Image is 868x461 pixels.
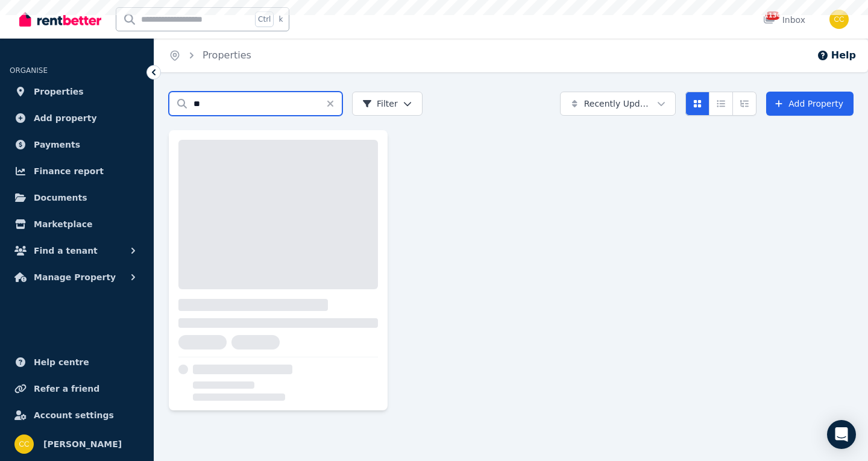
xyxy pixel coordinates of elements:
[34,217,92,231] span: Marketplace
[34,408,114,422] span: Account settings
[203,49,251,61] a: Properties
[43,437,122,451] span: [PERSON_NAME]
[19,10,101,28] img: RentBetter
[766,92,854,116] a: Add Property
[584,98,652,110] span: Recently Updated
[10,350,144,374] a: Help centre
[14,434,34,454] img: chany chen
[34,355,89,369] span: Help centre
[685,92,709,116] button: Card view
[766,11,780,20] span: 1134
[278,14,283,24] span: k
[560,92,676,116] button: Recently Updated
[10,265,144,289] button: Manage Property
[255,11,274,27] span: Ctrl
[827,420,856,449] div: Open Intercom Messenger
[325,92,342,116] button: Clear search
[34,84,84,99] span: Properties
[685,92,756,116] div: View options
[10,106,144,130] a: Add property
[352,92,423,116] button: Filter
[763,14,805,26] div: Inbox
[34,111,97,125] span: Add property
[732,92,756,116] button: Expanded list view
[10,133,144,157] a: Payments
[34,137,80,152] span: Payments
[10,80,144,104] a: Properties
[362,98,398,110] span: Filter
[10,66,48,75] span: ORGANISE
[34,243,98,258] span: Find a tenant
[34,381,99,396] span: Refer a friend
[10,377,144,401] a: Refer a friend
[709,92,733,116] button: Compact list view
[10,239,144,263] button: Find a tenant
[154,39,266,72] nav: Breadcrumb
[34,190,87,205] span: Documents
[34,270,116,284] span: Manage Property
[10,212,144,236] a: Marketplace
[829,10,849,29] img: chany chen
[10,186,144,210] a: Documents
[10,159,144,183] a: Finance report
[34,164,104,178] span: Finance report
[10,403,144,427] a: Account settings
[817,48,856,63] button: Help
